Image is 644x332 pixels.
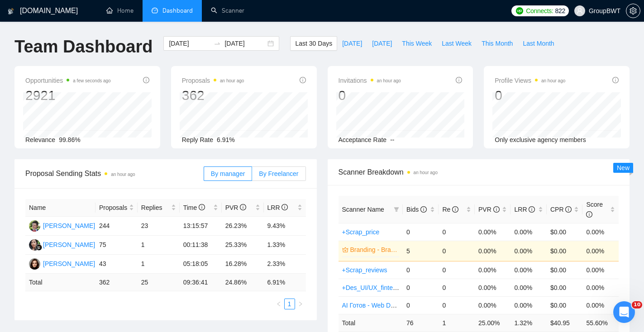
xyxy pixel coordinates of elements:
[95,274,138,291] td: 362
[510,223,547,241] td: 0.00%
[493,206,500,213] span: info-circle
[350,245,397,255] a: Branding - Brand Identity
[264,217,306,236] td: 9.43%
[586,211,592,218] span: info-circle
[442,206,458,213] span: Re
[439,223,475,241] td: 0
[482,38,513,48] span: This Month
[111,172,135,177] time: an hour ago
[285,299,295,309] a: 1
[339,166,619,178] span: Scanner Breakdown
[439,296,475,314] td: 0
[295,299,306,309] button: right
[183,204,205,211] span: Time
[439,261,475,279] td: 0
[95,217,138,236] td: 244
[339,314,403,332] td: Total
[510,314,547,332] td: 1.32 %
[264,274,306,291] td: 6.91 %
[439,279,475,296] td: 0
[267,204,288,211] span: LRR
[406,206,427,213] span: Bids
[138,274,180,291] td: 25
[456,77,462,83] span: info-circle
[342,302,501,309] a: AI Готов - Web Design Intermediate минус Development
[403,296,439,314] td: 0
[613,301,635,323] iframe: Intercom live chat
[495,75,565,86] span: Profile Views
[180,274,222,291] td: 09:36:41
[276,301,281,307] span: left
[475,279,511,296] td: 0.00%
[547,314,583,332] td: $ 40.95
[199,204,205,210] span: info-circle
[586,201,603,218] span: Score
[214,40,221,47] span: swap-right
[582,296,619,314] td: 0.00%
[298,301,303,307] span: right
[477,36,518,51] button: This Month
[73,78,110,83] time: a few seconds ago
[555,6,565,16] span: 822
[182,87,244,104] div: 362
[442,38,472,48] span: Last Week
[420,206,427,213] span: info-circle
[152,7,158,14] span: dashboard
[29,222,95,229] a: AS[PERSON_NAME]
[394,207,399,212] span: filter
[259,170,298,177] span: By Freelancer
[295,38,332,48] span: Last 30 Days
[264,255,306,274] td: 2.33%
[339,136,387,143] span: Acceptance Rate
[25,87,111,104] div: 2921
[143,77,149,83] span: info-circle
[547,279,583,296] td: $0.00
[626,7,640,14] a: setting
[36,244,42,251] img: gigradar-bm.png
[392,203,401,216] span: filter
[612,77,619,83] span: info-circle
[169,38,210,48] input: Start date
[106,7,134,14] a: homeHome
[577,8,583,14] span: user
[510,279,547,296] td: 0.00%
[138,217,180,236] td: 23
[29,258,40,270] img: SK
[281,204,288,210] span: info-circle
[526,6,553,16] span: Connects:
[95,199,138,217] th: Proposals
[403,261,439,279] td: 0
[541,78,565,83] time: an hour ago
[390,136,394,143] span: --
[182,75,244,86] span: Proposals
[632,301,642,308] span: 10
[29,260,95,267] a: SK[PERSON_NAME]
[377,78,401,83] time: an hour ago
[495,136,586,143] span: Only exclusive agency members
[295,299,306,309] li: Next Page
[180,255,222,274] td: 05:18:05
[582,261,619,279] td: 0.00%
[337,36,367,51] button: [DATE]
[475,296,511,314] td: 0.00%
[518,36,559,51] button: Last Month
[342,206,384,213] span: Scanner Name
[25,136,55,143] span: Relevance
[29,220,40,232] img: AS
[495,87,565,104] div: 0
[475,314,511,332] td: 25.00 %
[222,255,264,274] td: 16.28%
[475,241,511,261] td: 0.00%
[95,236,138,255] td: 75
[211,170,245,177] span: By manager
[514,206,535,213] span: LRR
[626,7,640,14] span: setting
[439,314,475,332] td: 1
[273,299,284,309] button: left
[14,36,153,57] h1: Team Dashboard
[626,4,640,18] button: setting
[43,240,95,250] div: [PERSON_NAME]
[25,168,204,179] span: Proposal Sending Stats
[141,203,169,213] span: Replies
[550,206,572,213] span: CPR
